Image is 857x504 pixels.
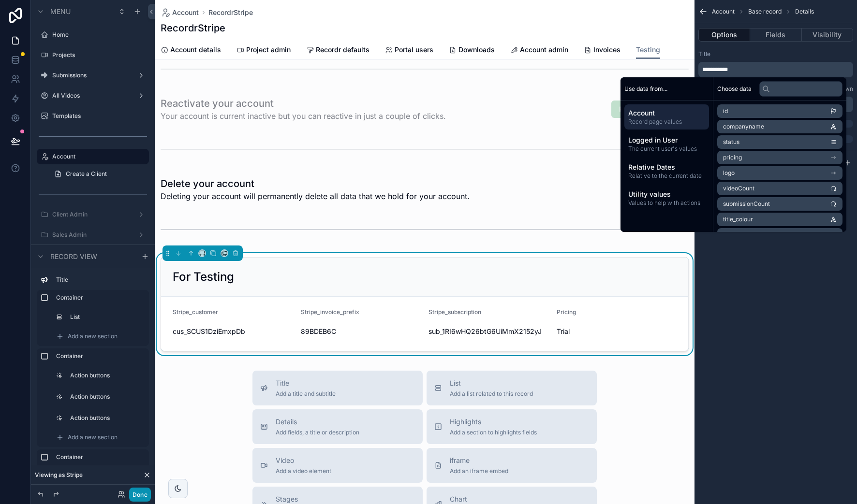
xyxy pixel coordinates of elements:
span: Create a Client [66,170,107,178]
label: List [70,313,143,321]
span: Add a title and subtitle [276,390,336,398]
span: Add a video element [276,467,331,475]
span: Pricing [557,308,576,316]
a: Downloads [449,41,495,60]
a: Recordr defaults [306,41,369,60]
a: Testing [636,41,660,59]
span: Account admin [520,45,568,55]
span: Account [712,8,735,15]
span: Logged in User [628,135,705,145]
button: DetailsAdd fields, a title or description [252,409,423,444]
span: Base record [748,8,782,15]
span: List [450,378,533,388]
label: Account [52,153,143,160]
label: Container [56,453,145,461]
button: TitleAdd a title and subtitle [252,371,423,405]
span: Add an iframe embed [450,467,508,475]
span: Details [795,8,814,15]
span: Details [276,417,359,427]
button: VideoAdd a video element [252,448,423,483]
span: Use data from... [624,85,667,93]
h1: RecordrStripe [161,21,225,35]
button: Visibility [802,28,853,42]
button: iframeAdd an iframe embed [427,448,597,483]
a: Invoices [584,41,621,60]
span: Recordr defaults [316,45,369,55]
span: Video [276,456,331,465]
span: Chart [450,494,522,504]
span: Stripe_customer [173,308,218,316]
label: Home [52,31,147,39]
span: Add a section to highlights fields [450,429,537,436]
span: Utility values [628,189,705,199]
label: Submissions [52,72,133,79]
span: Trial [557,327,570,336]
span: Add fields, a title or description [276,429,359,436]
span: Highlights [450,417,537,427]
span: Add a new section [68,332,118,340]
label: Container [56,294,145,302]
span: Relative to the current date [628,172,705,180]
div: scrollable content [31,268,155,469]
div: scrollable content [621,101,713,215]
label: Title [698,50,710,58]
span: The current user's values [628,145,705,153]
label: Container [56,352,145,360]
label: Action buttons [70,393,143,401]
label: Sales Admin [52,231,133,239]
label: Templates [52,112,147,120]
span: Stages [276,494,334,504]
span: Add a list related to this record [450,390,533,398]
span: Downloads [458,45,495,55]
label: Projects [52,51,147,59]
a: Client Admin [52,211,133,218]
a: Create a Client [48,166,149,182]
span: Add a new section [68,433,118,441]
span: Account [628,108,705,118]
button: HighlightsAdd a section to highlights fields [427,409,597,444]
span: Account [172,8,199,17]
span: Project admin [246,45,291,55]
a: Account admin [510,41,568,60]
span: Stripe_invoice_prefix [301,308,359,316]
span: Choose data [717,85,752,93]
span: Record page values [628,118,705,126]
span: Testing [636,45,660,55]
label: Action buttons [70,414,143,422]
label: Title [56,276,145,284]
span: Account details [170,45,221,55]
span: Title [276,378,336,388]
span: Stripe_subscription [428,308,481,316]
button: ListAdd a list related to this record [427,371,597,405]
span: 89BDEB6C [301,327,421,336]
div: scrollable content [698,62,853,77]
span: Invoices [593,45,621,55]
span: sub_1RI6wHQ26btG6UiMmX2152yJ [428,327,549,336]
span: Record view [50,251,97,261]
span: Menu [50,7,71,16]
span: Portal users [395,45,433,55]
span: iframe [450,456,508,465]
h2: For Testing [173,269,234,285]
span: Viewing as Stripe [35,471,83,479]
label: Action buttons [70,372,143,379]
label: All Videos [52,92,133,100]
a: Project admin [236,41,291,60]
button: Options [698,28,750,42]
button: Done [129,488,151,502]
a: Account details [161,41,221,60]
span: Relative Dates [628,162,705,172]
span: cus_SCUS1DziEmxpDb [173,327,293,336]
span: Values to help with actions [628,199,705,207]
a: RecordrStripe [208,8,253,17]
a: Portal users [385,41,433,60]
a: Account [161,8,199,17]
button: Fields [750,28,801,42]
